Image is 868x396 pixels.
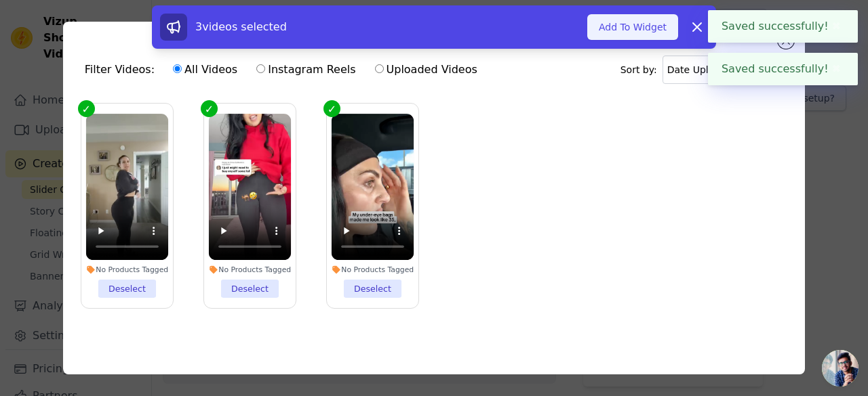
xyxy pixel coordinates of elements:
[195,20,287,33] span: 3 videos selected
[172,61,238,79] label: All Videos
[85,54,485,85] div: Filter Videos:
[332,265,414,274] div: No Products Tagged
[620,56,784,84] div: Sort by:
[708,10,858,43] div: Saved successfully!
[256,61,356,79] label: Instagram Reels
[829,18,844,35] button: Close
[822,350,859,387] a: Açık sohbet
[209,265,292,274] div: No Products Tagged
[374,61,478,79] label: Uploaded Videos
[829,61,844,77] button: Close
[86,265,169,274] div: No Products Tagged
[587,14,678,40] button: Add To Widget
[708,53,858,85] div: Saved successfully!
